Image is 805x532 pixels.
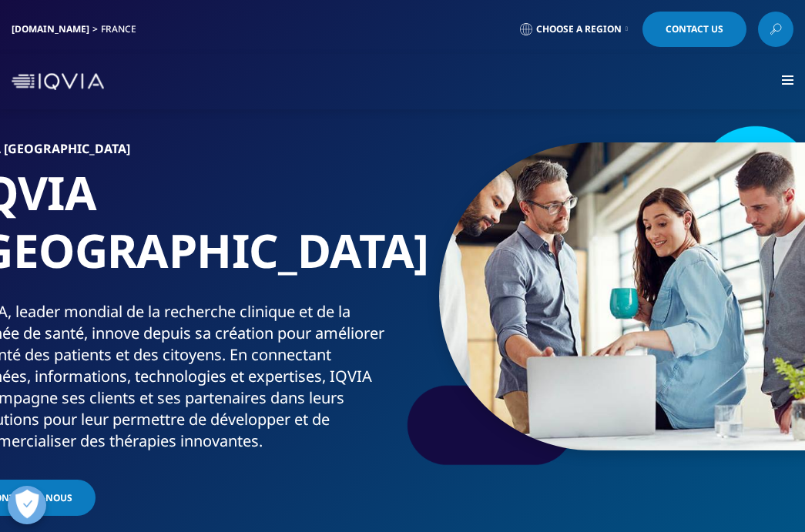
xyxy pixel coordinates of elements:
a: [DOMAIN_NAME] [12,22,89,35]
span: Choose a Region [536,23,622,35]
span: Contact Us [666,25,723,34]
button: Open Preferences [8,486,46,524]
div: France [101,23,143,35]
a: Contact Us [642,12,746,47]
